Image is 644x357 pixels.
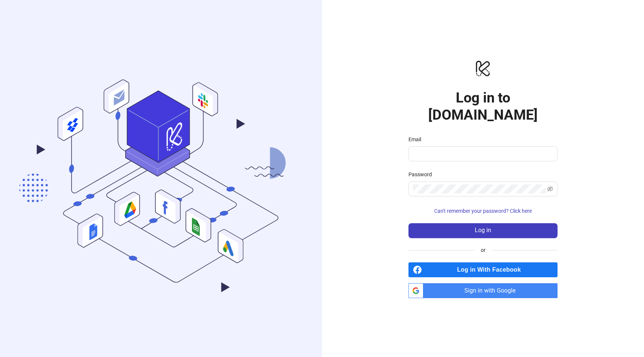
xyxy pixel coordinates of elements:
h1: Log in to [DOMAIN_NAME] [408,89,558,123]
span: Can't remember your password? Click here [434,208,532,214]
button: Can't remember your password? Click here [408,205,558,217]
a: Sign in with Google [408,283,558,298]
label: Password [408,170,437,178]
a: Can't remember your password? Click here [408,208,558,214]
span: Log in With Facebook [425,262,558,277]
a: Log in With Facebook [408,262,558,277]
span: Sign in with Google [426,283,558,298]
button: Log in [408,223,558,238]
input: Email [413,149,552,158]
span: Log in [475,227,491,234]
label: Email [408,135,426,143]
span: or [475,246,492,254]
span: eye-invisible [547,186,553,192]
input: Password [413,184,546,193]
